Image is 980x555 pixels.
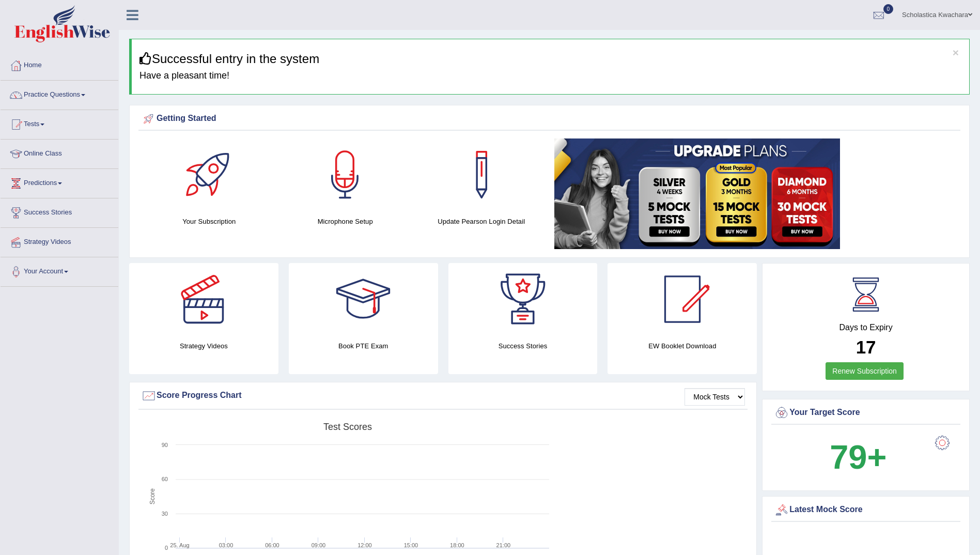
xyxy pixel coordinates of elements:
h4: Book PTE Exam [289,341,438,351]
button: × [953,47,959,58]
div: Score Progress Chart [141,388,745,404]
b: 79+ [830,438,886,476]
h4: Days to Expiry [774,323,958,332]
h3: Successful entry in the system [139,52,961,66]
h4: EW Booklet Download [608,341,757,351]
a: Online Class [1,140,118,165]
text: 06:00 [265,542,279,548]
text: 18:00 [450,542,464,548]
text: 15:00 [404,542,418,548]
text: 90 [162,442,168,448]
tspan: Test scores [323,422,372,432]
b: 17 [856,337,876,357]
a: Tests [1,110,118,136]
tspan: 25. Aug [170,542,189,548]
h4: Update Pearson Login Detail [418,216,544,227]
a: Predictions [1,169,118,195]
h4: Have a pleasant time! [139,71,961,81]
text: 03:00 [219,542,234,548]
h4: Microphone Setup [282,216,408,227]
a: Home [1,51,118,77]
div: Your Target Score [774,405,958,421]
h4: Strategy Videos [129,341,278,351]
a: Success Stories [1,198,118,224]
h4: Your Subscription [146,216,272,227]
text: 12:00 [357,542,372,548]
a: Strategy Videos [1,228,118,254]
text: 60 [162,476,168,483]
text: 30 [162,511,168,517]
text: 21:00 [496,542,511,548]
div: Latest Mock Score [774,502,958,518]
tspan: Score [149,488,156,505]
a: Your Account [1,257,118,283]
a: Renew Subscription [826,362,904,380]
img: small5.jpg [554,138,840,249]
div: Getting Started [141,111,958,127]
a: Practice Questions [1,81,118,106]
text: 09:00 [312,542,326,548]
h4: Success Stories [448,341,598,351]
span: 0 [883,4,894,14]
text: 0 [165,545,168,551]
